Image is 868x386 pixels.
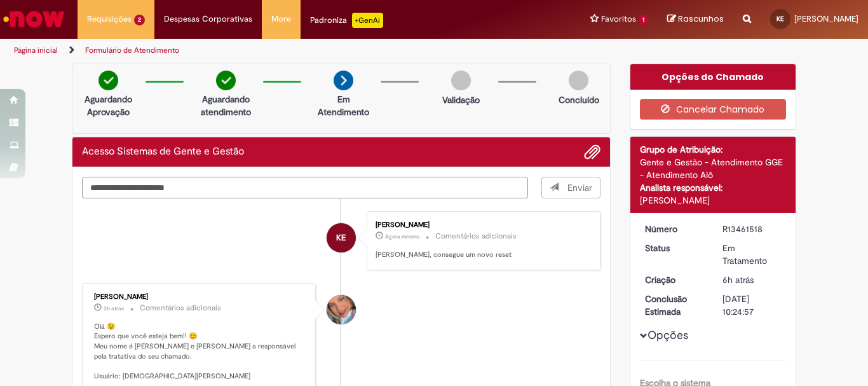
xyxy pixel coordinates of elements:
span: Agora mesmo [385,233,419,240]
h2: Acesso Sistemas de Gente e Gestão Histórico de tíquete [82,146,244,158]
dt: Criação [635,273,714,286]
img: img-circle-grey.png [451,71,471,90]
small: Comentários adicionais [435,231,517,242]
span: [PERSON_NAME] [794,13,858,24]
div: KATIUSCIA SANTOS EMIDIO [327,223,356,252]
div: [PERSON_NAME] [376,221,587,229]
p: Aguardando atendimento [195,93,257,118]
div: Grupo de Atribuição: [640,143,787,156]
a: Rascunhos [667,13,724,25]
span: 3h atrás [104,305,124,312]
p: Validação [442,93,480,106]
ul: Trilhas de página [10,39,569,62]
span: 1 [639,15,648,25]
div: Em Tratamento [722,242,782,267]
span: Favoritos [601,13,636,25]
button: Adicionar anexos [584,144,600,160]
p: [PERSON_NAME], consegue um novo reset [376,250,587,260]
img: img-circle-grey.png [569,71,588,90]
span: 2 [134,15,145,25]
img: ServiceNow [1,6,67,32]
span: Requisições [87,13,132,25]
dt: Conclusão Estimada [635,293,714,318]
small: Comentários adicionais [140,303,221,314]
div: R13461518 [722,223,782,235]
img: check-circle-green.png [98,71,118,90]
p: +GenAi [352,13,383,28]
div: [PERSON_NAME] [94,293,306,301]
div: Padroniza [310,13,383,28]
time: 29/08/2025 16:26:14 [385,233,419,240]
dt: Status [635,242,714,254]
p: Concluído [559,93,599,106]
span: KE [336,223,346,253]
div: [PERSON_NAME] [640,194,787,207]
p: Em Atendimento [313,93,374,118]
a: Página inicial [14,45,58,55]
p: Aguardando Aprovação [78,93,139,118]
div: Gente e Gestão - Atendimento GGE - Atendimento Alô [640,156,787,181]
span: Rascunhos [678,13,724,25]
img: arrow-next.png [334,71,353,90]
span: More [271,13,291,25]
button: Cancelar Chamado [640,99,787,120]
time: 29/08/2025 10:34:37 [722,274,754,286]
div: Jacqueline Andrade Galani [327,295,356,324]
textarea: Digite sua mensagem aqui... [82,177,528,198]
img: check-circle-green.png [216,71,236,90]
span: 6h atrás [722,274,754,286]
time: 29/08/2025 13:44:39 [104,305,124,312]
a: Formulário de Atendimento [85,45,179,55]
div: 29/08/2025 10:34:37 [722,273,782,286]
div: Opções do Chamado [630,64,796,90]
span: Despesas Corporativas [164,13,252,25]
div: [DATE] 10:24:57 [722,293,782,318]
span: KE [776,15,784,23]
dt: Número [635,223,714,235]
div: Analista responsável: [640,181,787,194]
